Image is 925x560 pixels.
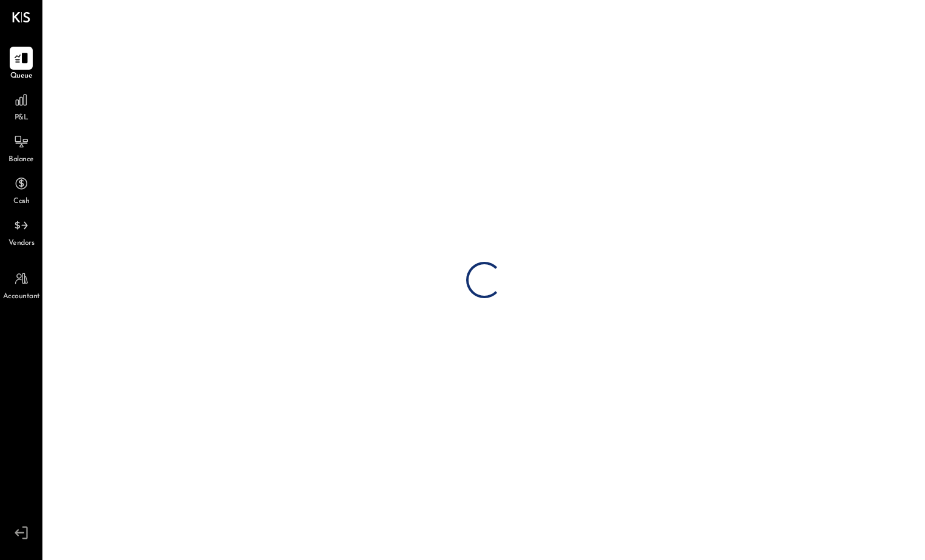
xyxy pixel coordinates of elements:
span: P&L [15,113,28,124]
a: Cash [1,172,42,207]
a: Balance [1,130,42,165]
span: Vendors [8,238,35,249]
a: P&L [1,88,42,124]
span: Accountant [3,292,40,302]
a: Accountant [1,267,42,302]
span: Balance [8,155,34,165]
a: Queue [1,47,42,82]
span: Queue [10,71,33,82]
span: Cash [13,196,29,207]
a: Vendors [1,214,42,249]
